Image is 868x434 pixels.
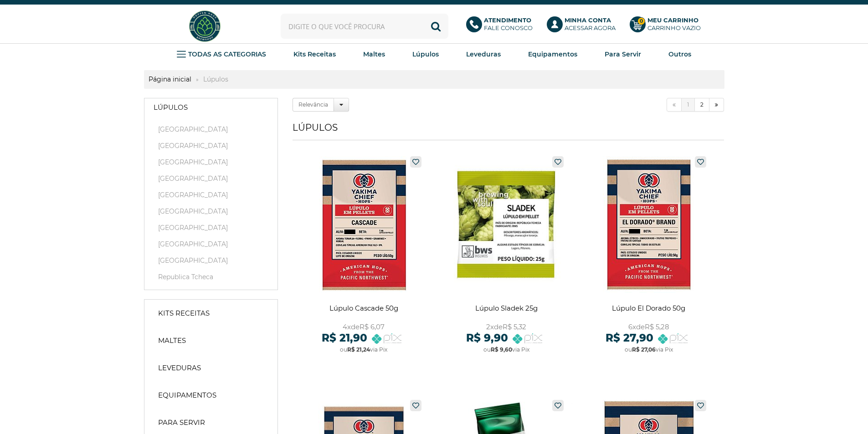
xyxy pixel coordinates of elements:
img: Hopfen Haus BrewShop [188,9,222,43]
button: Buscar [423,14,448,39]
a: Lúpulo El Dorado 50g [582,152,715,363]
a: Kits Receitas [293,47,336,61]
strong: Maltes [363,50,385,58]
a: Leveduras [466,47,501,61]
strong: Leveduras [466,50,501,58]
a: Equipamentos [528,47,577,61]
strong: Lúpulos [199,75,233,83]
a: [GEOGRAPHIC_DATA] [154,158,268,167]
label: Relevância [293,98,334,112]
p: Acessar agora [565,16,616,32]
strong: 0 [637,17,645,25]
a: Lúpulo Sladek 25g [440,152,573,363]
a: Republica Tcheca [154,272,268,281]
a: Kits Receitas [149,304,273,322]
a: [GEOGRAPHIC_DATA] [154,223,268,232]
b: Minha Conta [565,16,611,24]
strong: Equipamentos [158,391,216,400]
p: Fale conosco [484,16,533,32]
a: Para Servir [605,47,641,61]
div: Carrinho Vazio [647,24,701,32]
a: Maltes [363,47,385,61]
a: [GEOGRAPHIC_DATA] [154,125,268,134]
strong: Kits Receitas [293,50,336,58]
a: Lúpulos [144,98,277,117]
strong: Kits Receitas [158,309,210,318]
h1: Lúpulos [293,122,724,140]
strong: Para Servir [158,418,205,427]
strong: TODAS AS CATEGORIAS [188,50,266,58]
strong: Lúpulos [412,50,439,58]
a: Maltes [149,332,273,350]
a: AtendimentoFale conosco [466,16,538,36]
a: Página inicial [144,75,196,83]
input: Digite o que você procura [281,14,448,39]
a: 1 [682,98,695,112]
b: Atendimento [484,16,531,24]
a: Outros [668,47,691,61]
a: Leveduras [149,359,273,377]
a: Minha ContaAcessar agora [547,16,621,36]
a: [GEOGRAPHIC_DATA] [154,174,268,183]
strong: Equipamentos [528,50,577,58]
strong: Para Servir [605,50,641,58]
strong: Maltes [158,336,186,345]
a: [GEOGRAPHIC_DATA] [154,240,268,249]
a: [GEOGRAPHIC_DATA] [154,190,268,199]
a: Para Servir [149,414,273,432]
a: Lúpulo Cascade 50g [297,152,431,363]
a: Equipamentos [149,386,273,404]
a: 2 [695,98,709,112]
strong: Lúpulos [154,103,188,112]
strong: Leveduras [158,363,201,373]
a: Lúpulos [412,47,439,61]
b: Meu Carrinho [647,16,699,24]
a: TODAS AS CATEGORIAS [177,47,266,61]
strong: Outros [668,50,691,58]
a: [GEOGRAPHIC_DATA] [154,141,268,150]
a: [GEOGRAPHIC_DATA] [154,207,268,216]
a: [GEOGRAPHIC_DATA] [154,256,268,265]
